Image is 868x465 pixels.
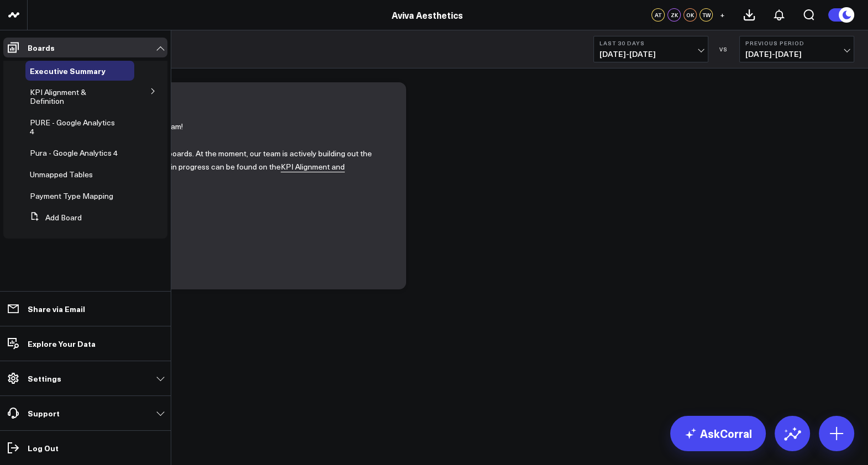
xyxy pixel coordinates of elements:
a: Payment Type Mapping [30,192,113,200]
a: KPI Alignment & Definition [30,88,118,105]
button: Previous Period[DATE]-[DATE] [739,36,854,62]
p: Boards [28,43,55,52]
span: + [720,11,725,19]
a: AskCorral [670,416,766,451]
div: ZK [667,8,681,22]
div: TW [699,8,713,22]
p: Share via Email [28,304,85,313]
b: Previous Period [745,40,848,46]
p: Support [28,409,60,418]
span: KPI Alignment & Definition [30,87,86,106]
p: Explore Your Data [28,339,96,348]
div: OK [683,8,697,22]
span: PURE - Google Analytics 4 [30,117,115,136]
a: Pura - Google Analytics 4 [30,149,118,157]
a: Executive Summary [30,66,106,75]
a: Unmapped Tables [30,170,93,179]
span: [DATE] - [DATE] [599,50,702,59]
button: Add Board [25,208,82,228]
span: Payment Type Mapping [30,191,113,201]
a: PURE - Google Analytics 4 [30,118,118,136]
a: Aviva Aesthetics [392,9,463,21]
span: Pura - Google Analytics 4 [30,147,118,158]
button: + [716,8,729,22]
span: Executive Summary [30,65,106,76]
div: AT [651,8,665,22]
button: Last 30 Days[DATE]-[DATE] [593,36,708,62]
p: Log Out [28,443,59,452]
p: Welcome to your CorralData dashboards. At the moment, our team is actively building out the Aviva... [50,147,390,188]
a: Log Out [3,438,167,458]
b: Last 30 Days [599,40,702,46]
p: Settings [28,374,61,383]
p: Hi [PERSON_NAME] Aesthetics team! [50,120,390,134]
div: VS [714,46,734,52]
span: [DATE] - [DATE] [745,50,848,59]
span: Unmapped Tables [30,169,93,179]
